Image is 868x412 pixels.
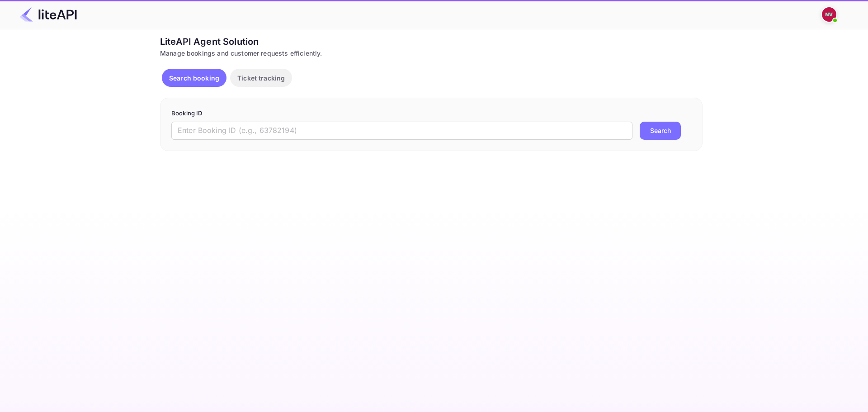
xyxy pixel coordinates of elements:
div: LiteAPI Agent Solution [160,35,703,48]
p: Booking ID [171,109,691,118]
p: Search booking [169,73,219,83]
input: Enter Booking ID (e.g., 63782194) [171,122,632,140]
p: Ticket tracking [237,73,285,83]
div: Manage bookings and customer requests efficiently. [160,48,703,58]
img: Nicholas Valbusa [822,7,836,22]
button: Search [640,122,681,140]
img: LiteAPI Logo [20,7,77,22]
